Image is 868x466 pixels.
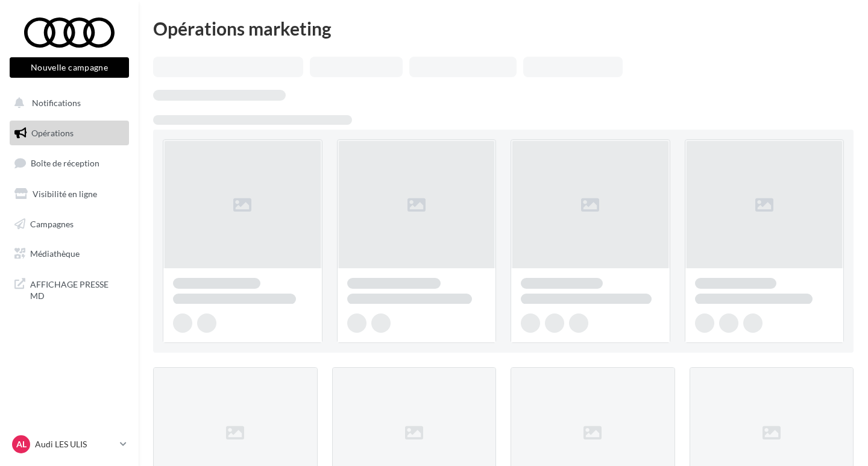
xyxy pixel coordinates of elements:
span: Opérations [31,128,74,138]
span: AL [16,438,27,450]
span: Campagnes [30,218,74,228]
a: Boîte de réception [7,150,131,176]
a: Opérations [7,121,131,146]
p: Audi LES ULIS [35,438,115,450]
a: AL Audi LES ULIS [10,433,129,456]
a: Visibilité en ligne [7,181,131,207]
a: AFFICHAGE PRESSE MD [7,271,131,307]
span: Boîte de réception [31,158,99,168]
span: Médiathèque [30,248,80,259]
div: Opérations marketing [153,19,854,37]
span: AFFICHAGE PRESSE MD [30,276,124,302]
a: Campagnes [7,212,131,237]
button: Notifications [7,90,127,116]
a: Médiathèque [7,241,131,266]
span: Visibilité en ligne [33,189,97,199]
span: Notifications [32,98,81,108]
button: Nouvelle campagne [10,57,129,78]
